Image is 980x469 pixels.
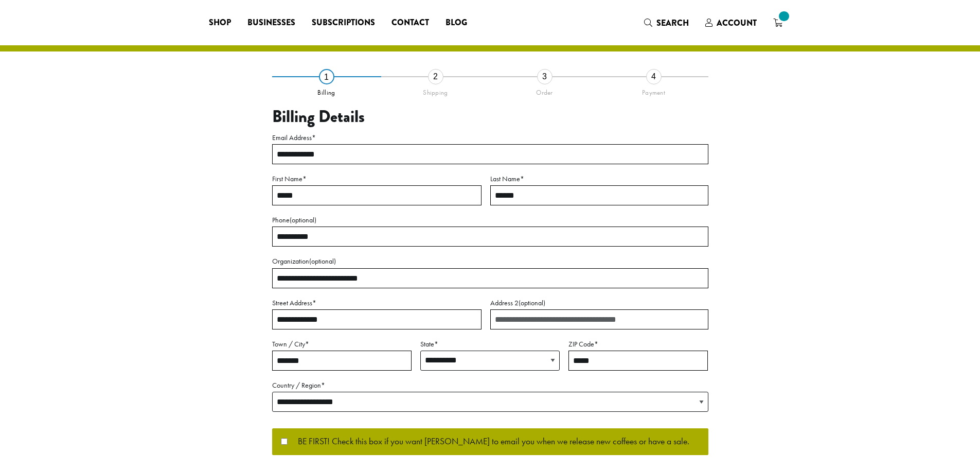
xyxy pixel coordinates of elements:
a: Search [636,14,697,31]
div: Billing [272,84,381,97]
span: (optional) [519,298,545,307]
label: Address 2 [490,297,708,309]
span: Shop [209,16,231,29]
div: 1 [319,69,334,84]
input: BE FIRST! Check this box if you want [PERSON_NAME] to email you when we release new coffees or ha... [281,438,288,445]
span: Subscriptions [312,16,375,29]
span: BE FIRST! Check this box if you want [PERSON_NAME] to email you when we release new coffees or ha... [288,437,689,446]
div: 3 [537,69,553,84]
span: (optional) [290,215,316,224]
h3: Billing Details [272,107,708,127]
label: ZIP Code [568,338,708,351]
a: Blog [437,14,475,31]
span: Blog [446,16,467,29]
span: Search [656,17,689,29]
label: Last Name [490,172,708,185]
div: 2 [428,69,443,84]
a: Shop [201,14,239,31]
label: Organization [272,255,708,268]
div: 4 [646,69,662,84]
span: Contact [391,16,429,29]
span: Businesses [247,16,295,29]
div: Shipping [381,84,490,97]
a: Account [697,14,765,31]
span: Account [717,17,757,29]
div: Order [490,84,599,97]
a: Subscriptions [304,14,383,31]
label: State [420,338,560,351]
span: (optional) [309,256,336,266]
a: Businesses [239,14,304,31]
a: Contact [383,14,437,31]
label: Town / City [272,338,412,351]
div: Payment [599,84,708,97]
label: Street Address [272,297,482,309]
label: First Name [272,172,482,185]
label: Email Address [272,131,708,144]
